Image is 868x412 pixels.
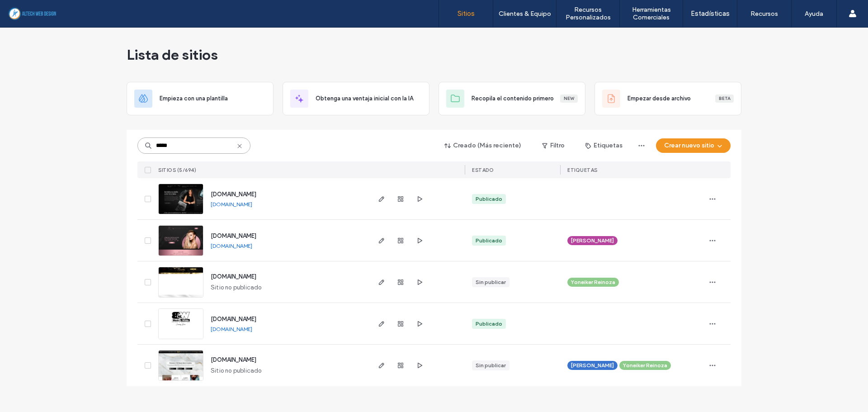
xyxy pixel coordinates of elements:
[691,9,730,18] label: Estadísticas
[20,6,39,14] span: Help
[476,278,506,286] div: Sin publicar
[127,46,218,64] span: Lista de sitios
[620,6,683,21] label: Herramientas Comerciales
[458,9,475,18] label: Sitios
[594,82,741,115] div: Empezar desde archivoBeta
[656,138,731,153] button: Crear nuevo sitio
[476,361,506,369] div: Sin publicar
[715,95,734,103] div: Beta
[211,232,256,239] a: [DOMAIN_NAME]
[533,138,574,153] button: Filtro
[439,82,585,115] div: Recopila el contenido primeroNew
[476,320,502,328] div: Publicado
[211,356,256,363] a: [DOMAIN_NAME]
[211,191,256,198] a: [DOMAIN_NAME]
[158,167,196,173] span: SITIOS (5/694)
[316,94,413,103] span: Obtenga una ventaja inicial con la IA
[560,95,578,103] div: New
[750,10,778,18] label: Recursos
[571,237,614,245] span: [PERSON_NAME]
[567,167,598,173] span: ETIQUETAS
[476,195,502,203] div: Publicado
[472,94,554,103] span: Recopila el contenido primero
[160,94,228,103] span: Empieza con una plantilla
[211,273,256,280] a: [DOMAIN_NAME]
[571,361,614,369] span: [PERSON_NAME]
[127,82,274,115] div: Empieza con una plantilla
[623,361,667,369] span: Yoneiker Reinoza
[211,366,262,375] span: Sitio no publicado
[571,278,615,286] span: Yoneiker Reinoza
[437,138,529,153] button: Creado (Más reciente)
[472,167,494,173] span: ESTADO
[577,138,631,153] button: Etiquetas
[211,242,252,249] a: [DOMAIN_NAME]
[805,10,823,18] label: Ayuda
[211,283,262,292] span: Sitio no publicado
[283,82,429,115] div: Obtenga una ventaja inicial con la IA
[211,316,256,322] a: [DOMAIN_NAME]
[627,94,691,103] span: Empezar desde archivo
[499,10,551,18] label: Clientes & Equipo
[211,201,252,208] a: [DOMAIN_NAME]
[211,326,252,332] a: [DOMAIN_NAME]
[476,237,502,245] div: Publicado
[557,6,619,21] label: Recursos Personalizados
